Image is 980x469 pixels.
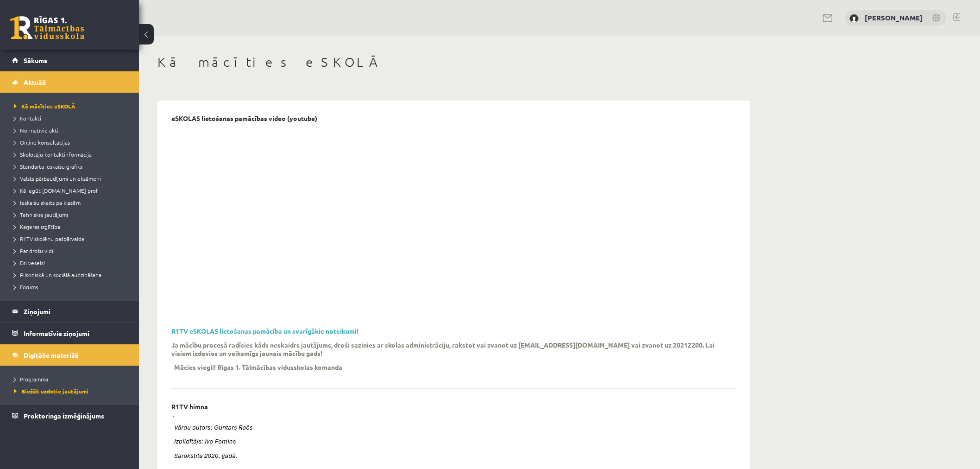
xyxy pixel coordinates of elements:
span: Digitālie materiāli [24,351,79,359]
span: Karjeras izglītība [14,223,60,230]
a: Biežāk uzdotie jautājumi [14,387,130,395]
a: R1TV eSKOLAS lietošanas pamācība un svarīgākie noteikumi! [171,327,358,335]
a: Kā mācīties eSKOLĀ [14,102,130,110]
a: Forums [14,283,130,291]
span: Pilsoniskā un sociālā audzināšana [14,271,101,279]
span: Par drošu vidi! [14,247,55,254]
span: Esi vesels! [14,259,45,266]
p: R1TV himna [171,403,208,411]
a: [PERSON_NAME] [865,13,923,22]
span: Tehniskie jautājumi [14,211,68,218]
h1: Kā mācīties eSKOLĀ [157,54,750,70]
a: Karjeras izglītība [14,222,130,231]
img: Maija Petruse [849,14,859,23]
a: Online konsultācijas [14,138,130,146]
p: eSKOLAS lietošanas pamācības video (youtube) [171,114,317,122]
span: Skolotāju kontaktinformācija [14,151,92,158]
span: Normatīvie akti [14,127,58,134]
a: Digitālie materiāli [12,344,127,366]
a: Sākums [12,50,127,71]
p: Mācies viegli! [174,363,216,371]
a: Kā iegūt [DOMAIN_NAME] prof [14,186,130,195]
span: Valsts pārbaudījumi un eksāmeni [14,175,101,182]
a: Ieskaišu skaits pa klasēm [14,198,130,207]
a: Rīgas 1. Tālmācības vidusskola [10,16,84,39]
span: Programma [14,375,48,383]
p: Ja mācību procesā radīsies kāds neskaidrs jautājums, droši sazinies ar skolas administrāciju, rak... [171,341,722,357]
span: Standarta ieskaišu grafiks [14,163,82,170]
a: Valsts pārbaudījumi un eksāmeni [14,174,130,183]
span: Kontakti [14,114,41,122]
span: Proktoringa izmēģinājums [24,412,104,420]
a: Proktoringa izmēģinājums [12,405,127,426]
span: Kā mācīties eSKOLĀ [14,102,75,110]
a: Normatīvie akti [14,126,130,134]
span: Aktuāli [24,78,46,86]
a: Esi vesels! [14,259,130,267]
span: Kā iegūt [DOMAIN_NAME] prof [14,187,98,194]
p: Rīgas 1. Tālmācības vidusskolas komanda [217,363,342,371]
legend: Ziņojumi [24,301,127,322]
a: Standarta ieskaišu grafiks [14,162,130,171]
span: Forums [14,283,38,291]
a: Par drošu vidi! [14,247,130,255]
a: Kontakti [14,114,130,122]
span: R1TV skolēnu pašpārvalde [14,235,85,242]
span: Online konsultācijas [14,139,70,146]
span: Biežāk uzdotie jautājumi [14,387,88,395]
a: Programma [14,375,130,383]
a: Ziņojumi [12,301,127,322]
legend: Informatīvie ziņojumi [24,323,127,344]
a: Tehniskie jautājumi [14,210,130,219]
a: Informatīvie ziņojumi [12,323,127,344]
a: Skolotāju kontaktinformācija [14,150,130,158]
a: Aktuāli [12,71,127,93]
a: R1TV skolēnu pašpārvalde [14,234,130,243]
span: Ieskaišu skaits pa klasēm [14,199,81,206]
a: Pilsoniskā un sociālā audzināšana [14,271,130,279]
span: Sākums [24,56,47,64]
